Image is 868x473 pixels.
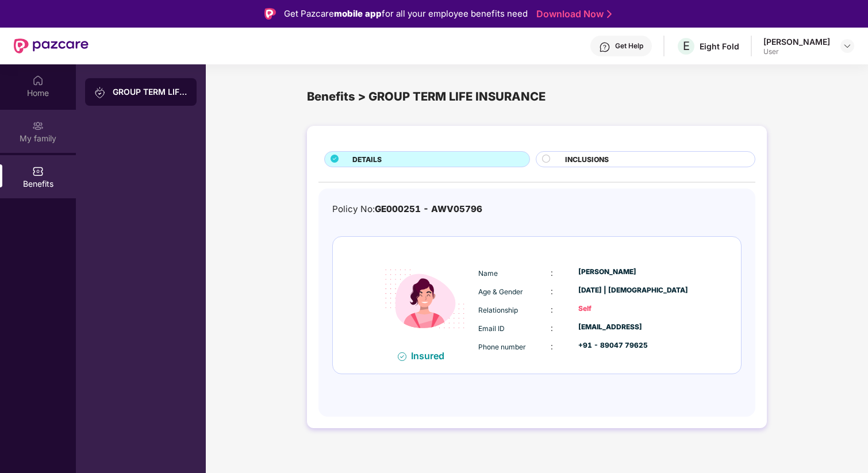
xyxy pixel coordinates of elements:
span: Age & Gender [478,287,523,296]
div: Get Pazcare for all your employee benefits need [284,7,528,21]
span: Email ID [478,324,505,333]
img: icon [374,248,475,349]
div: [EMAIL_ADDRESS] [578,322,697,333]
img: svg+xml;base64,PHN2ZyBpZD0iRHJvcGRvd24tMzJ4MzIiIHhtbG5zPSJodHRwOi8vd3d3LnczLm9yZy8yMDAwL3N2ZyIgd2... [843,41,852,51]
span: Name [478,269,498,278]
span: : [551,268,553,278]
img: svg+xml;base64,PHN2ZyBpZD0iQmVuZWZpdHMiIHhtbG5zPSJodHRwOi8vd3d3LnczLm9yZy8yMDAwL3N2ZyIgd2lkdGg9Ij... [32,166,44,177]
div: Eight Fold [700,41,739,52]
img: Stroke [607,8,612,20]
a: Download Now [536,8,608,20]
div: Benefits > GROUP TERM LIFE INSURANCE [307,87,767,106]
div: User [763,47,830,56]
span: GE000251 - AWV05796 [375,203,482,214]
span: E [683,39,690,53]
span: : [551,341,553,351]
span: DETAILS [352,154,382,165]
span: Relationship [478,306,518,314]
div: Insured [411,350,451,362]
div: +91 - 89047 79625 [578,340,697,351]
span: INCLUSIONS [565,154,609,165]
div: [DATE] | [DEMOGRAPHIC_DATA] [578,285,697,296]
span: : [551,323,553,333]
div: [PERSON_NAME] [578,267,697,278]
div: [PERSON_NAME] [763,36,830,47]
div: Policy No: [332,202,482,216]
strong: mobile app [334,8,382,19]
img: svg+xml;base64,PHN2ZyB4bWxucz0iaHR0cDovL3d3dy53My5vcmcvMjAwMC9zdmciIHdpZHRoPSIxNiIgaGVpZ2h0PSIxNi... [398,352,406,361]
img: New Pazcare Logo [14,39,89,53]
div: GROUP TERM LIFE INSURANCE [113,86,187,98]
div: Self [578,303,697,314]
img: svg+xml;base64,PHN2ZyBpZD0iSG9tZSIgeG1sbnM9Imh0dHA6Ly93d3cudzMub3JnLzIwMDAvc3ZnIiB3aWR0aD0iMjAiIG... [32,75,44,86]
div: Get Help [615,41,643,51]
span: : [551,286,553,296]
span: : [551,305,553,314]
img: svg+xml;base64,PHN2ZyB3aWR0aD0iMjAiIGhlaWdodD0iMjAiIHZpZXdCb3g9IjAgMCAyMCAyMCIgZmlsbD0ibm9uZSIgeG... [94,87,106,98]
img: svg+xml;base64,PHN2ZyBpZD0iSGVscC0zMngzMiIgeG1sbnM9Imh0dHA6Ly93d3cudzMub3JnLzIwMDAvc3ZnIiB3aWR0aD... [599,41,610,53]
img: svg+xml;base64,PHN2ZyB3aWR0aD0iMjAiIGhlaWdodD0iMjAiIHZpZXdCb3g9IjAgMCAyMCAyMCIgZmlsbD0ibm9uZSIgeG... [32,120,44,132]
img: Logo [264,8,276,20]
span: Phone number [478,343,526,351]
